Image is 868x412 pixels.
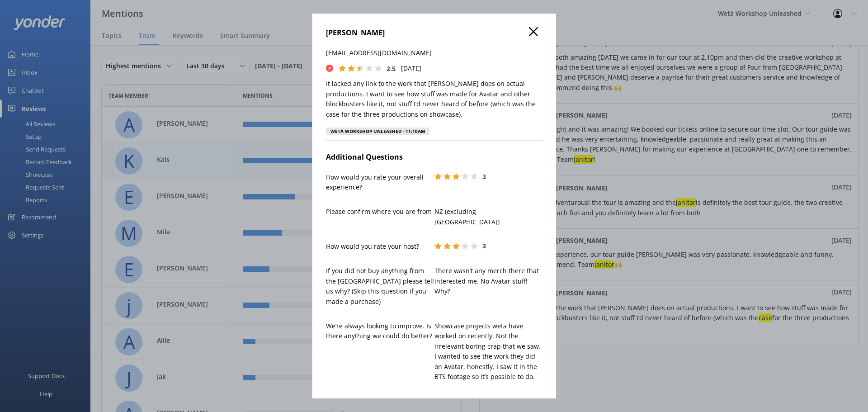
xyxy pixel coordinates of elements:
p: [DATE] [401,63,421,73]
p: It lacked any link to the work that [PERSON_NAME] does on actual productions. I want to see how s... [326,79,542,119]
div: Wētā Workshop Unleashed - 11:10am [326,128,429,135]
p: There wasn’t any merch there that interested me. No Avatar stuff! Why? [434,266,543,296]
p: Showcase projects weta have worked on recently. Not the irrelevant boring crap that we saw. I wan... [434,321,543,382]
p: We’re always looking to improve. Is there anything we could do better? [326,321,434,341]
p: Please confirm where you are from [326,207,434,217]
span: 2.5 [387,64,396,73]
p: NZ (excluding [GEOGRAPHIC_DATA]) [434,207,543,227]
p: If you did not buy anything from the [GEOGRAPHIC_DATA] please tell us why? (Skip this question if... [326,266,434,307]
p: [EMAIL_ADDRESS][DOMAIN_NAME] [326,48,542,58]
h4: Additional Questions [326,152,542,163]
p: How would you rate your host? [326,242,434,251]
p: How would you rate your overall experience? [326,172,434,193]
